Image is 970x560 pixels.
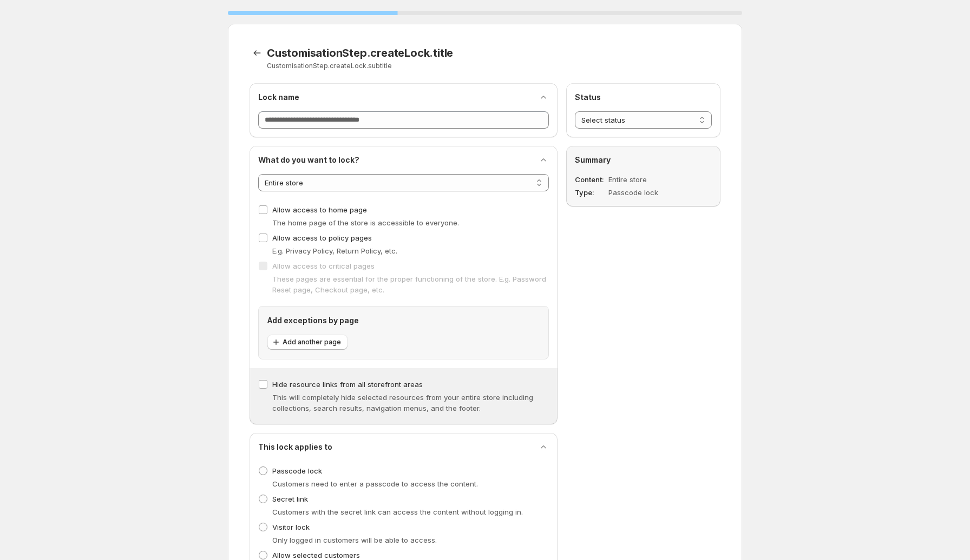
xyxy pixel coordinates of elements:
[272,234,372,242] span: Allow access to policy pages
[267,46,453,59] span: CustomisationStep.createLock.title
[283,338,341,346] span: Add another page
[258,442,332,452] h2: This lock applies to
[608,174,684,185] dd: Entire store
[267,335,348,350] button: Add another page
[250,45,265,61] button: CustomisationStep.backToTemplates
[267,315,540,326] h2: Add exceptions by page
[272,380,423,389] span: Hide resource links from all storefront areas
[272,551,360,559] span: Allow selected customers
[575,155,712,165] h2: Summary
[575,187,606,198] dt: Type :
[575,92,712,103] h2: Status
[575,174,606,185] dt: Content :
[608,187,684,198] dd: Passcode lock
[258,155,359,165] h2: What do you want to lock?
[272,246,397,255] span: E.g. Privacy Policy, Return Policy, etc.
[272,479,478,488] span: Customers need to enter a passcode to access the content.
[272,275,546,294] span: These pages are essential for the proper functioning of the store. E.g. Password Reset page, Chec...
[272,393,533,412] span: This will completely hide selected resources from your entire store including collections, search...
[258,92,299,103] h2: Lock name
[272,205,367,214] span: Allow access to home page
[272,495,308,503] span: Secret link
[272,218,459,227] span: The home page of the store is accessible to everyone.
[272,536,437,544] span: Only logged in customers will be able to access.
[267,62,585,70] p: CustomisationStep.createLock.subtitle
[272,466,322,475] span: Passcode lock
[272,523,310,531] span: Visitor lock
[272,508,523,516] span: Customers with the secret link can access the content without logging in.
[272,262,375,270] span: Allow access to critical pages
